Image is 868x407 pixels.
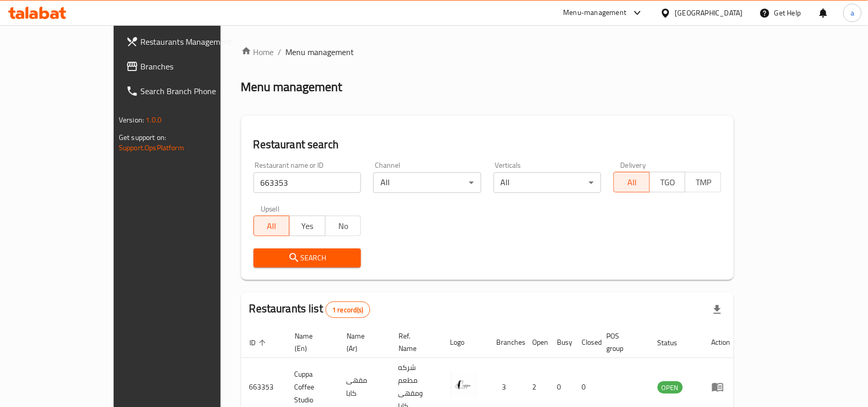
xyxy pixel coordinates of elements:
[373,172,481,193] div: All
[119,141,184,154] a: Support.OpsPlatform
[289,216,325,236] button: Yes
[119,131,166,144] span: Get support on:
[254,249,361,268] button: Search
[258,219,286,234] span: All
[330,219,357,234] span: No
[450,372,476,398] img: Cuppa Coffee Studio
[649,172,686,192] button: TGO
[613,172,650,192] button: All
[325,302,370,318] div: Total records count
[851,7,854,19] span: a
[294,219,321,234] span: Yes
[525,327,549,358] th: Open
[140,60,250,73] span: Branches
[254,216,290,236] button: All
[254,172,361,193] input: Search for restaurant name or ID..
[254,137,721,152] h2: Restaurant search
[119,113,144,127] span: Version:
[140,36,250,48] span: Restaurants Management
[347,330,378,355] span: Name (Ar)
[140,85,250,97] span: Search Branch Phone
[262,252,353,264] span: Search
[705,297,730,322] div: Export file
[574,327,599,358] th: Closed
[326,305,370,315] span: 1 record(s)
[654,175,682,190] span: TGO
[146,113,161,127] span: 1.0.0
[494,172,602,193] div: All
[658,337,691,349] span: Status
[489,327,525,358] th: Branches
[249,301,370,318] h2: Restaurants list
[118,54,259,79] a: Branches
[286,46,354,58] span: Menu management
[685,172,721,192] button: TMP
[241,46,734,58] nav: breadcrumb
[712,381,731,393] div: Menu
[607,330,637,355] span: POS group
[658,382,683,394] span: OPEN
[675,7,743,19] div: [GEOGRAPHIC_DATA]
[118,79,259,103] a: Search Branch Phone
[564,7,627,19] div: Menu-management
[261,205,280,213] label: Upsell
[703,327,739,358] th: Action
[618,175,646,190] span: All
[399,330,430,355] span: Ref. Name
[621,162,646,169] label: Delivery
[241,79,342,95] h2: Menu management
[442,327,489,358] th: Logo
[690,175,717,190] span: TMP
[249,337,269,349] span: ID
[549,327,574,358] th: Busy
[118,29,259,54] a: Restaurants Management
[325,216,361,236] button: No
[278,46,282,58] li: /
[295,330,326,355] span: Name (En)
[658,381,683,394] div: OPEN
